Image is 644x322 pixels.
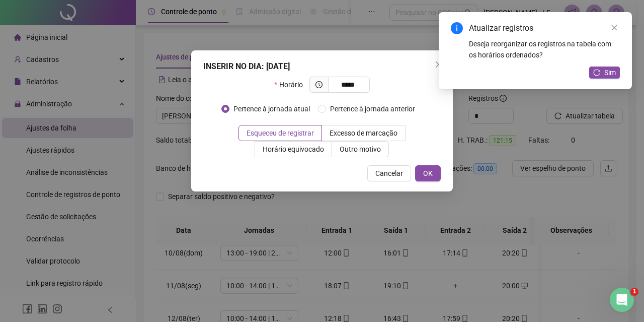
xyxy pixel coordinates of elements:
[367,165,411,181] button: Cancelar
[263,145,324,153] span: Horário equivocado
[610,288,634,312] iframe: Intercom live chat
[315,81,323,88] span: clock-circle
[593,69,600,76] span: reload
[340,145,381,153] span: Outro motivo
[330,129,397,137] span: Excesso de marcação
[229,103,314,114] span: Pertence à jornada atual
[451,22,463,34] span: info-circle
[630,288,638,296] span: 1
[203,60,441,73] div: INSERIR NO DIA : [DATE]
[469,38,620,60] div: Deseja reorganizar os registros na tabela com os horários ordenados?
[415,165,441,181] button: OK
[609,22,620,33] a: Close
[431,56,447,73] button: Close
[247,129,314,137] span: Esqueceu de registrar
[611,24,618,31] span: close
[326,103,419,114] span: Pertence à jornada anterior
[375,168,403,179] span: Cancelar
[435,60,443,69] span: close
[469,22,620,34] div: Atualizar registros
[274,77,309,93] label: Horário
[423,168,433,179] span: OK
[589,67,620,79] button: Sim
[604,67,616,78] span: Sim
